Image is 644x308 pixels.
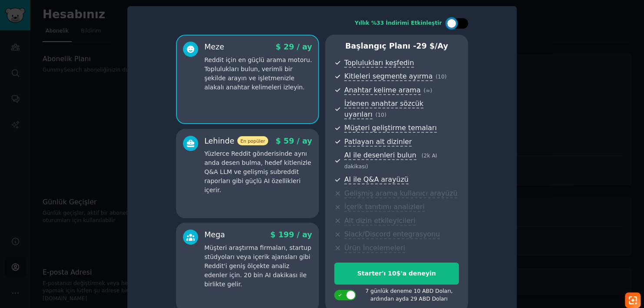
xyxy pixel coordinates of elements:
[204,149,312,195] p: Yüzlerce Reddit gönderisinde aynı anda desen bulma, hedef kitlenizle Q&A LLM ve gelişmiş subreddi...
[344,59,414,68] span: Toplulukları keşfedin
[334,262,459,285] button: Starter'ı 10$'a deneyin
[359,288,459,303] div: 7 günlük deneme 10 ABD Doları, ardından ayda 29 ABD Doları
[335,269,458,278] div: Starter'ı 10$'a deneyin
[204,229,225,240] font: Mega
[344,203,425,212] span: İçerik tanıtımı analizleri
[344,99,423,119] span: İzlenen anahtar sözcük uyarıları
[344,216,415,226] span: Alt dizin etkileyicileri
[344,153,437,170] span: (2k AI dakikası)
[424,88,432,94] span: (∞)
[344,230,440,239] span: Slack/Discord entegrasyonu
[355,20,442,27] div: Yıllık %33 İndirimi Etkinleştir
[344,124,437,133] span: Müşteri geliştirme temaları
[204,56,312,92] p: Reddit için en güçlü arama motoru. Toplulukları bulun, verimli bir şekilde arayın ve işletmenizle...
[344,175,408,184] span: AI ile Q&A arayüzü
[204,42,224,52] font: Meze
[344,244,405,253] span: Ürün İncelemeleri
[276,43,312,51] span: $ 29 / ay
[344,86,421,95] span: Anahtar kelime arama
[344,138,412,147] span: Patlayan alt dizinler
[375,112,386,118] span: (10)
[344,151,416,160] span: AI ile desenleri bulun
[204,243,312,289] p: Müşteri araştırma firmaları, startup stüdyoları veya içerik ajansları gibi Reddit'i geniş ölçekte...
[237,136,268,145] span: En popüler
[270,230,312,239] span: $ 199 / ay
[344,72,432,81] span: Kitleleri segmente ayırma
[435,74,446,80] span: (10)
[276,137,312,145] span: $ 59 / ay
[344,189,457,198] span: Gelişmiş arama kullanıcı arayüzü
[204,136,234,147] font: Lehinde
[334,41,459,52] p: Başlangıç Planı -
[416,42,448,50] span: 29 $/ay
